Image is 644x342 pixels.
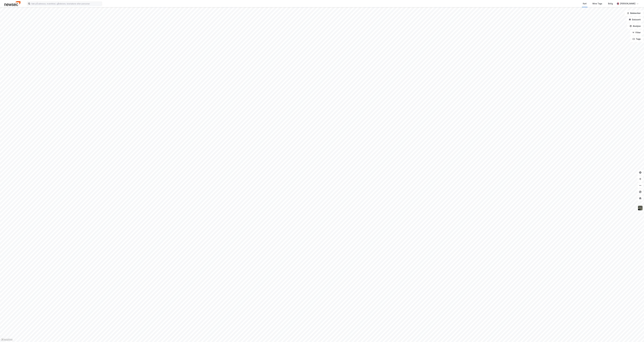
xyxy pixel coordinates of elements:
iframe: Chat Widget [631,329,644,342]
input: Søk på adresse, matrikkel, gårdeiere, leietakere eller personer [30,2,102,6]
div: Kart [583,2,587,5]
div: Kontrollprogram for chat [631,329,644,342]
div: Bolig [608,2,613,5]
img: newsec-logo.f6e21ccffca1b3a03d2d.png [4,1,20,6]
div: Mine Tags [593,2,602,5]
div: [PERSON_NAME] [620,2,635,5]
